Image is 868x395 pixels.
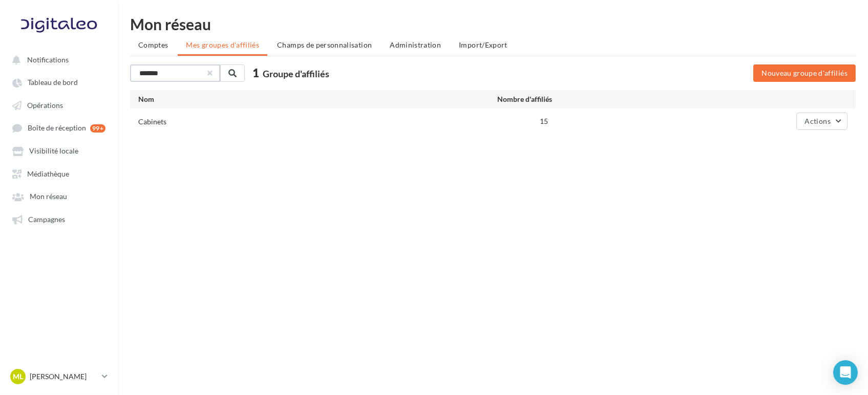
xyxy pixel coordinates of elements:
[6,50,108,69] button: Notifications
[27,169,69,178] span: Médiathèque
[130,16,856,32] div: Mon réseau
[8,367,110,386] a: ML [PERSON_NAME]
[30,371,98,382] p: [PERSON_NAME]
[252,65,259,81] span: 1
[29,147,78,156] span: Visibilité locale
[13,371,23,382] span: ML
[390,40,441,49] span: Administration
[138,117,166,127] div: Cabinets
[753,64,856,82] button: Nouveau groupe d'affiliés
[90,124,105,133] div: 99+
[28,124,86,133] span: Boîte de réception
[6,96,112,114] a: Opérations
[138,40,168,49] span: Comptes
[27,55,69,64] span: Notifications
[138,94,434,104] div: Nom
[805,117,831,125] span: Actions
[6,187,112,205] a: Mon réseau
[434,94,552,104] div: Nombre d'affiliés
[263,68,329,79] span: Groupe d'affiliés
[28,78,78,87] span: Tableau de bord
[833,360,858,385] div: Open Intercom Messenger
[277,40,372,49] span: Champs de personnalisation
[30,192,67,201] span: Mon réseau
[6,210,112,228] a: Campagnes
[459,40,507,49] span: Import/Export
[434,116,552,126] div: 15
[6,73,112,91] a: Tableau de bord
[796,113,848,130] button: Actions
[27,101,63,109] span: Opérations
[28,215,65,224] span: Campagnes
[6,141,112,160] a: Visibilité locale
[6,118,112,137] a: Boîte de réception 99+
[6,164,112,183] a: Médiathèque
